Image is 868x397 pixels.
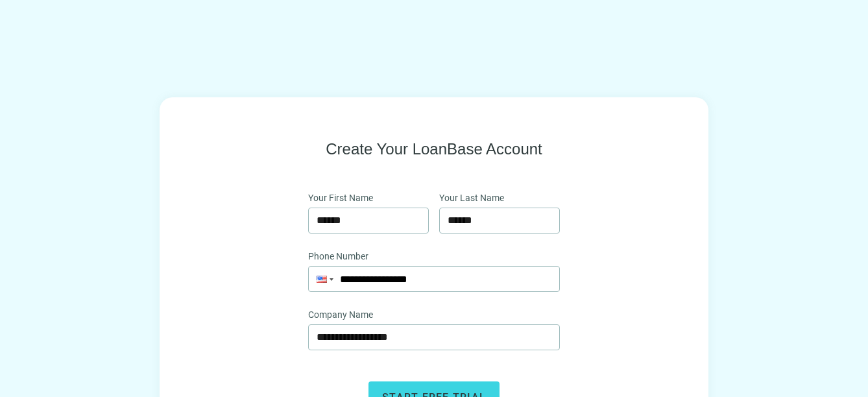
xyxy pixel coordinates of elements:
span: Create Your LoanBase Account [326,139,542,160]
label: Your Last Name [439,191,512,205]
div: United States: + 1 [309,267,333,291]
label: Phone Number [308,249,377,263]
label: Company Name [308,307,381,322]
label: Your First Name [308,191,381,205]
